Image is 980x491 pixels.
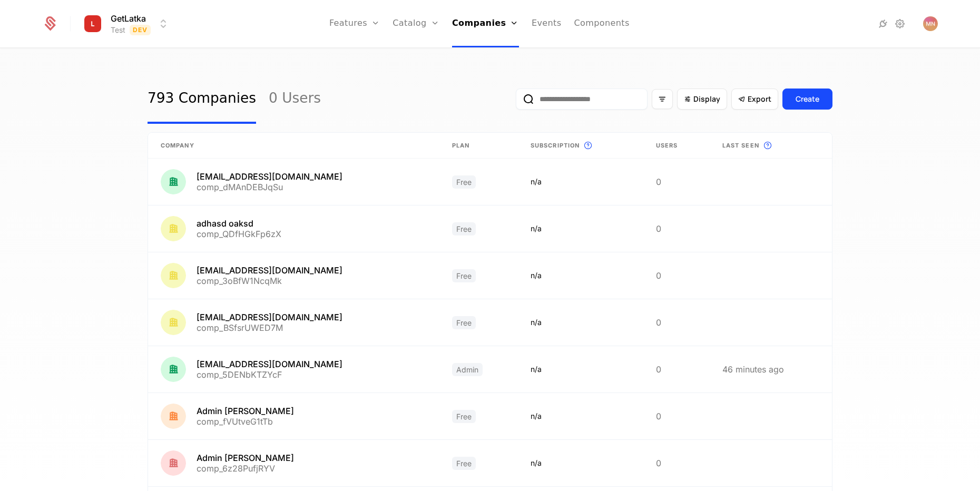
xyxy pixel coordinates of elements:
a: 0 Users [269,74,321,124]
span: Export [748,94,771,104]
div: Create [796,94,819,104]
a: 793 Companies [148,74,256,124]
div: Test [111,25,125,35]
span: Dev [130,25,151,35]
span: Last seen [722,141,759,150]
img: Mariusz Niemiec [923,16,938,31]
th: Company [148,133,439,159]
a: Settings [894,17,906,30]
button: Create [782,89,832,110]
img: GetLatka [80,11,105,36]
span: Subscription [531,141,580,150]
button: Select environment [83,12,170,35]
button: Open user button [923,16,938,31]
button: Filter options [652,89,673,109]
th: Plan [439,133,518,159]
a: Integrations [877,17,889,30]
button: Export [731,89,778,110]
span: GetLatka [111,12,146,25]
button: Display [677,89,727,110]
span: Display [693,94,720,104]
th: Users [643,133,710,159]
